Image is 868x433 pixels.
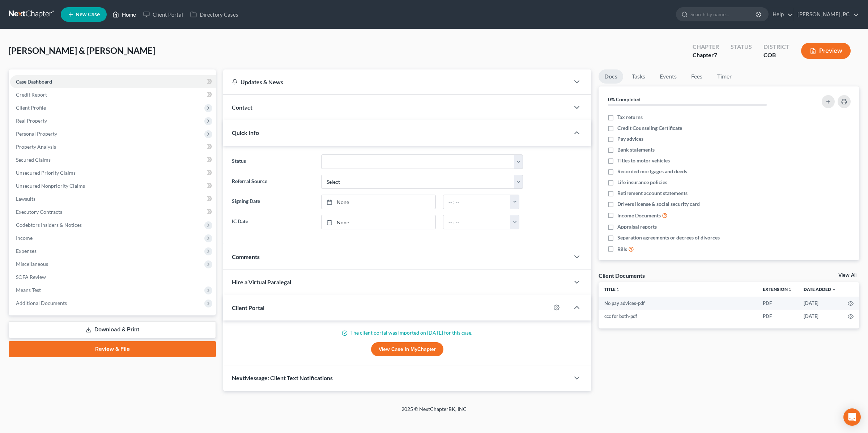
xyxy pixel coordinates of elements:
[16,105,46,111] span: Client Profile
[10,153,216,166] a: Secured Claims
[322,195,435,209] a: None
[617,135,643,143] span: Pay advices
[16,222,82,228] span: Codebtors Insiders & Notices
[599,297,757,310] td: No pay advices-pdf
[16,92,47,98] span: Credit Report
[617,157,670,164] span: Titles to motor vehicles
[76,12,100,17] span: New Case
[838,273,856,278] a: View All
[617,114,643,121] span: Tax returns
[443,195,511,209] input: -- : --
[832,288,836,292] i: expand_more
[617,234,720,241] span: Separation agreements or decrees of divorces
[617,146,655,153] span: Bank statements
[232,279,291,285] span: Hire a Virtual Paralegal
[16,196,35,202] span: Lawsuits
[232,129,259,136] span: Quick Info
[617,223,657,230] span: Appraisal reports
[140,8,187,21] a: Client Portal
[757,297,798,310] td: PDF
[685,69,709,84] a: Fees
[801,43,851,59] button: Preview
[16,261,48,267] span: Miscellaneous
[16,78,52,85] span: Case Dashboard
[10,75,216,88] a: Case Dashboard
[228,406,640,419] div: 2025 © NextChapterBK, INC
[16,248,37,254] span: Expenses
[10,140,216,153] a: Property Analysis
[16,157,51,163] span: Secured Claims
[109,8,140,21] a: Home
[16,287,41,293] span: Means Test
[16,170,76,176] span: Unsecured Priority Claims
[599,310,757,323] td: ccc for both-pdf
[617,179,667,186] span: Life insurance policies
[769,8,793,21] a: Help
[371,342,443,357] a: View Case in MyChapter
[10,271,216,284] a: SOFA Review
[16,144,56,150] span: Property Analysis
[187,8,242,21] a: Directory Cases
[798,310,842,323] td: [DATE]
[617,200,700,208] span: Drivers license & social security card
[232,329,583,336] p: The client portal was imported on [DATE] for this case.
[757,310,798,323] td: PDF
[232,78,561,86] div: Updates & News
[693,51,719,59] div: Chapter
[10,205,216,218] a: Executory Contracts
[654,69,682,84] a: Events
[16,118,47,124] span: Real Property
[617,168,687,175] span: Recorded mortgages and deeds
[626,69,651,84] a: Tasks
[10,88,216,101] a: Credit Report
[232,374,333,381] span: NextMessage: Client Text Notifications
[16,235,33,241] span: Income
[604,286,620,292] a: Titleunfold_more
[10,179,216,192] a: Unsecured Nonpriority Claims
[616,288,620,292] i: unfold_more
[763,51,790,59] div: COB
[763,286,792,292] a: Extensionunfold_more
[228,195,318,209] label: Signing Date
[804,286,836,292] a: Date Added expand_more
[788,288,792,292] i: unfold_more
[16,131,57,137] span: Personal Property
[9,321,216,338] a: Download & Print
[16,300,67,306] span: Additional Documents
[10,166,216,179] a: Unsecured Priority Claims
[617,190,688,197] span: Retirement account statements
[322,215,435,229] a: None
[617,124,682,132] span: Credit Counseling Certificate
[228,154,318,169] label: Status
[714,51,717,58] span: 7
[843,408,861,426] div: Open Intercom Messenger
[228,215,318,229] label: IC Date
[232,304,264,311] span: Client Portal
[443,215,511,229] input: -- : --
[16,274,46,280] span: SOFA Review
[228,175,318,189] label: Referral Source
[798,297,842,310] td: [DATE]
[599,272,645,279] div: Client Documents
[9,45,155,56] span: [PERSON_NAME] & [PERSON_NAME]
[731,43,752,51] div: Status
[617,212,661,219] span: Income Documents
[794,8,859,21] a: [PERSON_NAME], PC
[10,192,216,205] a: Lawsuits
[599,69,623,84] a: Docs
[232,253,260,260] span: Comments
[9,341,216,357] a: Review & File
[16,183,85,189] span: Unsecured Nonpriority Claims
[608,96,641,102] strong: 0% Completed
[16,209,62,215] span: Executory Contracts
[693,43,719,51] div: Chapter
[232,104,252,111] span: Contact
[690,8,757,21] input: Search by name...
[617,246,627,253] span: Bills
[711,69,737,84] a: Timer
[763,43,790,51] div: District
